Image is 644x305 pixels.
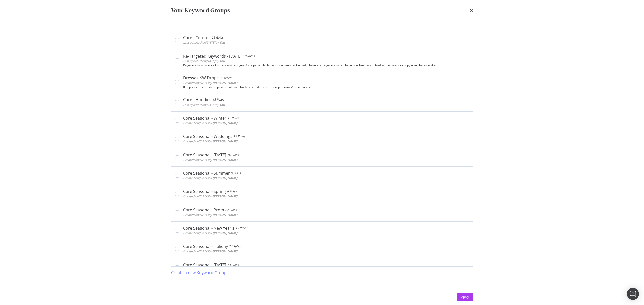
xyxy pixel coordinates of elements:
[183,116,226,121] div: Core Seasonal - Winter
[183,171,230,176] div: Core Seasonal - Summer
[213,231,237,235] b: [PERSON_NAME]
[213,213,237,217] b: [PERSON_NAME]
[470,6,473,15] div: times
[183,35,211,40] div: Core - Co-ords
[183,244,228,249] div: Core Seasonal - Holiday
[229,244,241,249] div: 24 Rules
[213,194,237,198] b: [PERSON_NAME]
[183,158,237,162] span: Created on [DATE] by
[171,270,227,276] div: Create a new Keyword Group
[457,293,473,301] button: Apply
[183,249,237,253] span: Created on [DATE] by
[227,116,239,121] div: 12 Rules
[183,54,242,59] div: Re-Targeted Keywords - [DATE]
[183,194,237,198] span: Created on [DATE] by
[183,121,237,125] span: Created on [DATE] by
[183,103,225,107] span: Last updated on [DATE] by
[183,85,469,89] div: 0 impressions dresses - pages that have had copy updated after drop in ranks/impressions
[183,97,211,102] div: Core - Hoodies
[183,176,237,180] span: Created on [DATE] by
[183,152,226,157] div: Core Seasonal - [DATE]
[212,35,223,40] div: 25 Rules
[227,152,239,157] div: 16 Rules
[233,134,245,139] div: 19 Rules
[183,40,225,45] span: Last updated on [DATE] by
[183,207,224,212] div: Core Seasonal - Prom
[183,75,219,80] div: Dresses KW Drops
[212,97,224,102] div: 18 Rules
[213,121,237,125] b: [PERSON_NAME]
[235,226,247,231] div: 13 Rules
[213,176,237,180] b: [PERSON_NAME]
[627,288,639,300] div: Open Intercom Messenger
[183,81,237,85] span: Created on [DATE] by
[219,103,225,107] b: You
[213,139,237,143] b: [PERSON_NAME]
[183,213,237,217] span: Created on [DATE] by
[183,59,225,63] span: Last updated on [DATE] by
[213,249,237,253] b: [PERSON_NAME]
[461,295,469,299] div: Apply
[219,40,225,45] b: You
[183,64,469,67] div: Keywords which drove impressions last year for a page which has since been redirected. These are ...
[183,134,232,139] div: Core Seasonal - Weddings
[220,75,231,80] div: 28 Rules
[171,267,227,279] button: Create a new Keyword Group
[183,262,226,267] div: Core Seasonal - [DATE]
[225,207,237,212] div: 27 Rules
[183,139,237,143] span: Created on [DATE] by
[219,59,225,63] b: You
[231,171,241,176] div: 9 Rules
[227,262,239,267] div: 13 Rules
[183,231,237,235] span: Created on [DATE] by
[243,54,255,59] div: 19 Rules
[213,81,237,85] b: [PERSON_NAME]
[183,189,226,194] div: Core Seasonal - Spring
[213,158,237,162] b: [PERSON_NAME]
[227,189,237,194] div: 6 Rules
[183,226,234,231] div: Core Seasonal - New Year's
[171,6,230,15] div: Your Keyword Groups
